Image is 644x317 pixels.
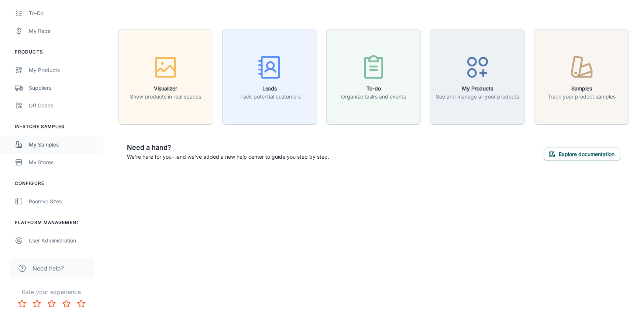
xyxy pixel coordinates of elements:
[127,142,329,153] h6: Need a hand?
[29,141,96,149] div: My Samples
[118,30,213,125] button: VisualizerShow products in real spaces
[436,93,519,101] p: See and manage all your products
[29,197,96,206] div: Roomvo Sites
[534,73,629,80] a: SamplesTrack your product samples
[29,27,96,35] div: My Reps
[238,85,301,93] h6: Leads
[544,148,620,161] button: Explore documentation
[130,85,201,93] h6: Visualizer
[29,158,96,166] div: My Stores
[548,93,616,101] p: Track your product samples
[544,150,620,157] a: Explore documentation
[127,153,329,161] p: We're here for you—and we've added a new help center to guide you step by step.
[222,73,317,80] a: LeadsTrack potential customers
[341,93,406,101] p: Organize tasks and events
[326,73,421,80] a: To-doOrganize tasks and events
[534,30,629,125] button: SamplesTrack your product samples
[222,30,317,125] button: LeadsTrack potential customers
[436,85,519,93] h6: My Products
[548,85,616,93] h6: Samples
[238,93,301,101] p: Track potential customers
[29,101,96,110] div: QR Codes
[326,30,421,125] button: To-doOrganize tasks and events
[430,30,525,125] button: My ProductsSee and manage all your products
[341,85,406,93] h6: To-do
[430,73,525,80] a: My ProductsSee and manage all your products
[29,9,96,17] div: To-do
[130,93,201,101] p: Show products in real spaces
[29,66,96,74] div: My Products
[29,84,96,92] div: Suppliers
